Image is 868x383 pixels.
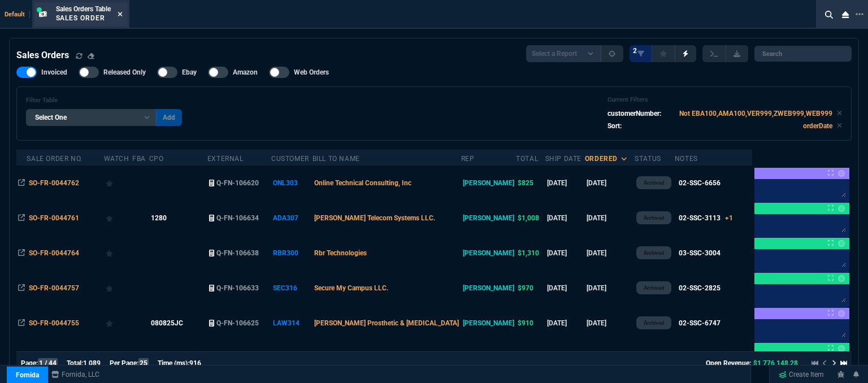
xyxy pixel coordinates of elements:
[545,271,585,306] td: [DATE]
[821,8,837,21] nx-icon: Search
[679,178,721,188] div: 02-SSC-6656
[516,154,538,163] div: Total
[314,319,459,327] span: [PERSON_NAME] Prosthetic & [MEDICAL_DATA]
[189,359,201,367] span: 916
[644,179,664,188] p: Archived
[27,154,82,163] div: Sale Order No.
[633,46,637,55] span: 2
[29,249,79,257] span: SO-FR-0044764
[644,284,664,293] p: Archived
[774,366,828,383] a: Create Item
[48,369,103,380] a: msbcCompanyName
[314,249,367,257] span: Rbr Technologies
[516,271,545,306] td: $970
[585,271,635,306] td: [DATE]
[271,166,313,201] td: ONL303
[216,319,259,327] span: Q-FN-106625
[271,271,313,306] td: SEC316
[585,154,618,163] div: ordered
[18,284,25,292] nx-icon: Open In Opposite Panel
[675,154,698,163] div: Notes
[18,179,25,187] nx-icon: Open In Opposite Panel
[38,358,58,368] span: 1 / 44
[313,154,360,163] div: Bill To Name
[271,306,313,341] td: LAW314
[585,236,635,271] td: [DATE]
[182,68,197,77] span: Ebay
[516,166,545,201] td: $825
[679,283,721,293] div: 02-SSC-2825
[585,201,635,236] td: [DATE]
[158,359,189,367] span: Time (ms):
[56,5,111,13] span: Sales Orders Table
[607,121,622,131] p: Sort:
[545,201,585,236] td: [DATE]
[151,318,206,328] nx-fornida-value: 080825JC
[314,179,411,187] span: Online Technical Consulting, Inc
[754,46,852,62] input: Search
[461,236,517,271] td: [PERSON_NAME]
[753,359,798,367] span: $1,776,148.28
[16,49,69,62] h4: Sales Orders
[216,214,259,222] span: Q-FN-106634
[314,284,388,292] span: Secure My Campus LLC.
[271,236,313,271] td: RBR300
[679,213,733,223] div: 02-SSC-3113+1
[461,306,517,341] td: [PERSON_NAME]
[233,68,258,77] span: Amazon
[644,249,664,258] p: Archived
[516,236,545,271] td: $1,310
[461,341,517,376] td: [PERSON_NAME]
[461,166,517,201] td: [PERSON_NAME]
[545,306,585,341] td: [DATE]
[644,214,664,223] p: Archived
[151,214,167,222] span: 1280
[18,249,25,257] nx-icon: Open In Opposite Panel
[725,214,733,222] span: +1
[271,154,309,163] div: Customer
[585,341,635,376] td: [DATE]
[138,358,149,368] span: 25
[26,97,182,105] h6: Filter Table
[585,166,635,201] td: [DATE]
[679,248,721,258] div: 03-SSC-3004
[545,154,581,163] div: Ship Date
[314,214,435,222] span: [PERSON_NAME] Telecom Systems LLC.
[644,319,664,328] p: Archived
[207,154,244,163] div: External
[21,359,38,367] span: Page:
[151,213,206,223] nx-fornida-value: 1280
[106,350,131,366] div: Add to Watchlist
[856,9,863,20] nx-icon: Open New Tab
[545,166,585,201] td: [DATE]
[545,236,585,271] td: [DATE]
[106,210,131,226] div: Add to Watchlist
[271,201,313,236] td: ADA307
[545,341,585,376] td: [DATE]
[106,245,131,261] div: Add to Watchlist
[516,201,545,236] td: $1,008
[106,175,131,191] div: Add to Watchlist
[149,154,164,163] div: CPO
[607,108,661,119] p: customerNumber:
[18,319,25,327] nx-icon: Open In Opposite Panel
[461,201,517,236] td: [PERSON_NAME]
[103,68,146,77] span: Released Only
[516,341,545,376] td: $1,180
[106,280,131,296] div: Add to Watchlist
[83,359,101,367] span: 1,089
[29,179,79,187] span: SO-FR-0044762
[216,284,259,292] span: Q-FN-106633
[106,315,131,331] div: Add to Watchlist
[216,179,259,187] span: Q-FN-106620
[18,214,25,222] nx-icon: Open In Opposite Panel
[585,306,635,341] td: [DATE]
[607,96,842,104] h6: Current Filters
[29,214,79,222] span: SO-FR-0044761
[837,8,853,21] nx-icon: Close Workbench
[803,122,832,130] code: orderDate
[29,319,79,327] span: SO-FR-0044755
[635,154,661,163] div: Status
[5,11,30,18] span: Default
[461,271,517,306] td: [PERSON_NAME]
